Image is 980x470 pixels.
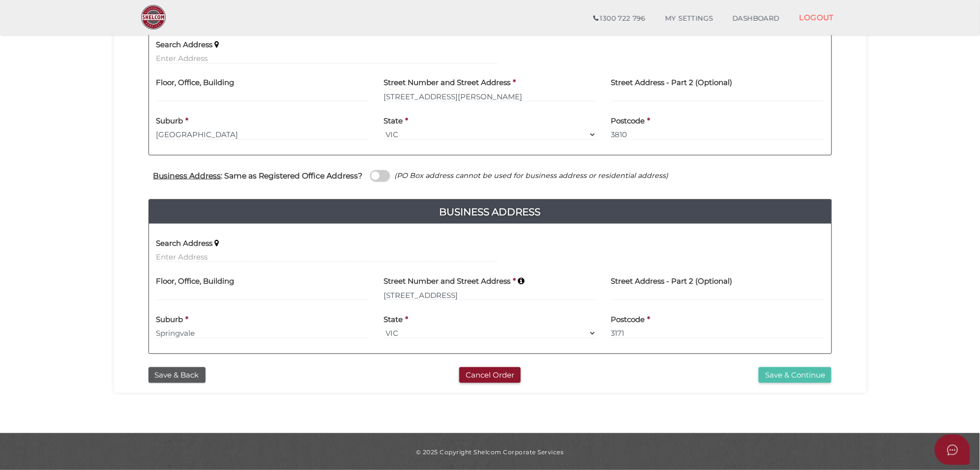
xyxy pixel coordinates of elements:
[384,316,403,324] h4: State
[156,316,183,324] h4: Suburb
[156,277,235,286] h4: Floor, Office, Building
[611,277,733,286] h4: Street Address - Part 2 (Optional)
[384,290,596,300] input: Enter Address
[215,239,219,247] i: Keep typing in your address(including suburb) until it appears
[584,9,655,29] a: 1300 722 796
[655,9,723,29] a: MY SETTINGS
[611,316,645,324] h4: Postcode
[149,204,832,220] h4: Business Address
[156,79,235,87] h4: Floor, Office, Building
[384,117,403,125] h4: State
[759,367,832,383] button: Save & Continue
[153,172,363,180] h4: : Same as Registered Office Address?
[153,171,221,180] u: Business Address
[156,239,213,248] h4: Search Address
[156,117,183,125] h4: Suburb
[156,41,213,49] h4: Search Address
[790,7,844,28] a: LOGOUT
[148,367,206,383] button: Save & Back
[611,79,733,87] h4: Street Address - Part 2 (Optional)
[156,252,498,263] input: Enter Address
[459,367,521,383] button: Cancel Order
[156,53,498,64] input: Enter Address
[611,129,824,140] input: Postcode must be exactly 4 digits
[215,41,219,49] i: Keep typing in your address(including suburb) until it appears
[723,9,790,29] a: DASHBOARD
[384,91,596,102] input: Enter Address
[395,171,669,180] i: (PO Box address cannot be used for business address or residential address)
[384,79,510,87] h4: Street Number and Street Address
[384,277,510,286] h4: Street Number and Street Address
[611,117,645,125] h4: Postcode
[121,448,859,456] div: © 2025 Copyright Shelcom Corporate Services
[935,435,970,465] button: Open asap
[518,277,524,285] i: Keep typing in your address(including suburb) until it appears
[611,328,824,339] input: Postcode must be exactly 4 digits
